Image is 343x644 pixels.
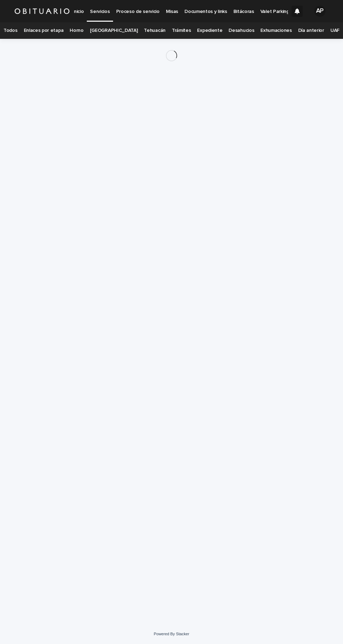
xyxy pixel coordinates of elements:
[172,22,191,39] a: Trámites
[144,22,166,39] a: Tehuacán
[14,4,70,18] img: HUM7g2VNRLqGMmR9WVqf
[298,22,324,39] a: Día anterior
[24,22,64,39] a: Enlaces por etapa
[3,22,17,39] a: Todos
[330,22,339,39] a: UAF
[197,22,222,39] a: Expediente
[314,6,325,17] div: AP
[229,22,254,39] a: Desahucios
[260,22,292,39] a: Exhumaciones
[70,22,83,39] a: Horno
[154,632,189,636] a: Powered By Stacker
[90,22,138,39] a: [GEOGRAPHIC_DATA]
